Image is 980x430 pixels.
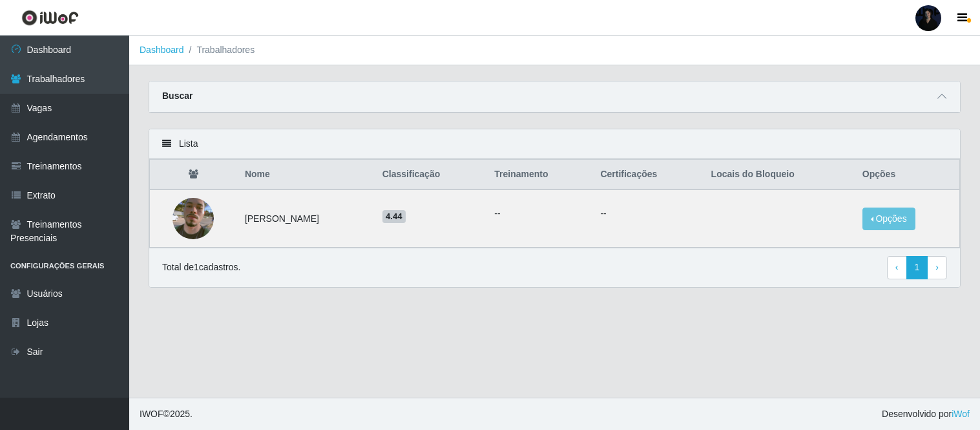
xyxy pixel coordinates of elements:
th: Certificações [592,160,703,190]
th: Nome [237,160,375,190]
span: ‹ [895,262,899,272]
span: 4.44 [382,210,406,223]
img: 1752676108266.jpeg [172,182,214,255]
p: Total de 1 cadastros. [162,261,240,274]
th: Locais do Bloqueio [704,160,855,190]
a: iWof [952,409,970,419]
span: › [935,262,939,272]
a: 1 [906,256,928,279]
th: Opções [855,160,960,190]
span: Desenvolvido por [882,407,970,421]
a: Next [927,256,947,279]
a: Previous [887,256,907,279]
button: Opções [862,208,915,230]
div: Lista [149,129,960,159]
nav: breadcrumb [129,36,980,65]
p: -- [600,207,695,220]
span: IWOF [140,409,163,419]
a: Dashboard [140,45,184,55]
li: Trabalhadores [184,43,255,57]
td: [PERSON_NAME] [237,189,375,248]
strong: Buscar [162,91,193,101]
nav: pagination [887,256,947,279]
img: CoreUI Logo [21,10,79,26]
span: © 2025 . [140,407,193,421]
ul: -- [494,207,585,220]
th: Classificação [375,160,487,190]
th: Treinamento [486,160,592,190]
